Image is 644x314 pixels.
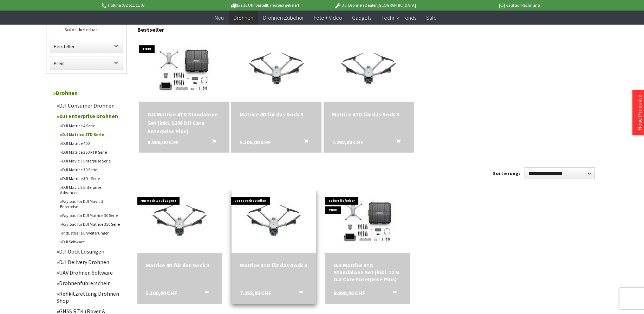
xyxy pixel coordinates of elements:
a: UAV Drohnen Software [53,267,123,278]
label: Sofort lieferbar [50,23,123,36]
div: Matrice 4TD für das Dock 3 [240,262,308,269]
a: Neue Produkte [636,95,643,130]
a: Matrice 4D für das Dock 3 5.106,00 CHF In den Warenkorb [146,262,214,269]
label: Preis [50,57,123,70]
a: Drohnenführerschein [53,278,123,288]
span: 8.990,00 CHF [148,138,179,146]
span: Sale [426,14,437,21]
a: DJI Enterprise Drohnen [53,111,123,121]
div: DJI Matrice 4TD Standalone Set (inkl. 12 M DJI Care Enterprise Plus) [148,110,221,135]
a: Industrielle Erweiterungen [57,229,123,237]
button: In den Warenkorb [384,289,401,299]
a: Payload für DJI Mavic 3 Enterprise [57,197,123,211]
span: Gadgets [352,14,371,21]
button: In den Warenkorb [196,289,213,299]
span: Foto + Video [314,14,342,21]
p: Bis 16 Uhr bestellt, morgen geliefert. [210,1,320,9]
a: DJI Matrice 3D - Serie [57,174,123,183]
a: Neu [210,11,229,25]
button: In den Warenkorb [290,289,307,299]
a: Matrice 4D für das Dock 3 5.106,00 CHF In den Warenkorb [240,110,313,118]
a: DJI Consumer Drohnen [53,100,123,111]
span: Drohnen [234,14,253,21]
span: 5.106,00 CHF [240,138,271,146]
a: Sale [421,11,442,25]
button: In den Warenkorb [203,138,220,147]
a: Matrice 4TD für das Dock 3 7.292,00 CHF In den Warenkorb [240,262,308,269]
label: Sortierung: [493,168,520,179]
a: Drohnen [50,86,123,100]
a: DJI Matrice 4TD Standalone Set (inkl. 12 M DJI Care Enterprise Plus) 8.990,00 CHF In den Warenkorb [334,262,402,283]
a: DJI Software [57,237,123,246]
button: In den Warenkorb [295,138,312,147]
span: 7.292,00 CHF [332,138,363,146]
a: DJI Mavic 2 Enterprise Advanced [57,183,123,197]
span: 7.292,00 CHF [240,289,271,296]
a: Gadgets [347,11,376,25]
a: Technik-Trends [376,11,421,25]
a: DJI Matrice 4TD Serie [57,130,123,139]
div: Matrice 4D für das Dock 3 [240,110,313,118]
a: DJI Matrice 4 Serie [57,121,123,130]
a: DJI Matrice 400 [57,139,123,148]
a: DJI Delivery Drohnen [53,257,123,267]
img: Matrice 4TD für das Dock 3 [232,190,316,253]
p: DJI Drohnen Dealer [GEOGRAPHIC_DATA] [320,1,430,9]
div: DJI Matrice 4TD Standalone Set (inkl. 12 M DJI Care Enterprise Plus) [334,262,402,283]
label: Hersteller [50,40,123,53]
p: Kauf auf Rechnung [430,1,540,9]
a: Drohnen Zubehör [258,11,309,25]
button: In den Warenkorb [388,138,405,147]
img: Matrice 4D für das Dock 3 [137,190,222,253]
a: DJI Matrice 350 RTK Serie [57,148,123,156]
span: 5.106,00 CHF [146,289,177,296]
img: Matrice 4D für das Dock 3 [234,38,319,102]
div: Matrice 4TD für das Dock 3 [332,110,405,118]
img: DJI Matrice 4TD Standalone Set (inkl. 12 M DJI Care Enterprise Plus) [325,191,410,252]
a: DJI Matrice 30 Serie [57,165,123,174]
a: Drohnen [229,11,258,25]
img: DJI Matrice 4TD Standalone Set (inkl. 12 M DJI Care Enterprise Plus) [140,38,228,102]
img: Matrice 4TD für das Dock 3 [326,38,411,102]
span: Neu [215,14,224,21]
a: DJI Mavic 3 Enterprise Serie [57,156,123,165]
a: DJI Matrice 4TD Standalone Set (inkl. 12 M DJI Care Enterprise Plus) 8.990,00 CHF In den Warenkorb [148,110,221,135]
a: DJI Dock Lösungen [53,246,123,257]
p: Hotline 032 511 11 03 [101,1,210,9]
a: Rehkitzrettung Drohnen Shop [53,288,123,306]
span: 8.990,00 CHF [334,289,365,296]
a: Matrice 4TD für das Dock 3 7.292,00 CHF In den Warenkorb [332,110,405,118]
div: Bestseller [137,19,598,37]
a: Payload für DJI Matrice 350 Serie [57,220,123,229]
a: Payload für DJI Matrice 30 Serie [57,211,123,220]
span: Drohnen Zubehör [263,14,304,21]
a: Foto + Video [309,11,347,25]
div: Matrice 4D für das Dock 3 [146,262,214,269]
span: Technik-Trends [381,14,416,21]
